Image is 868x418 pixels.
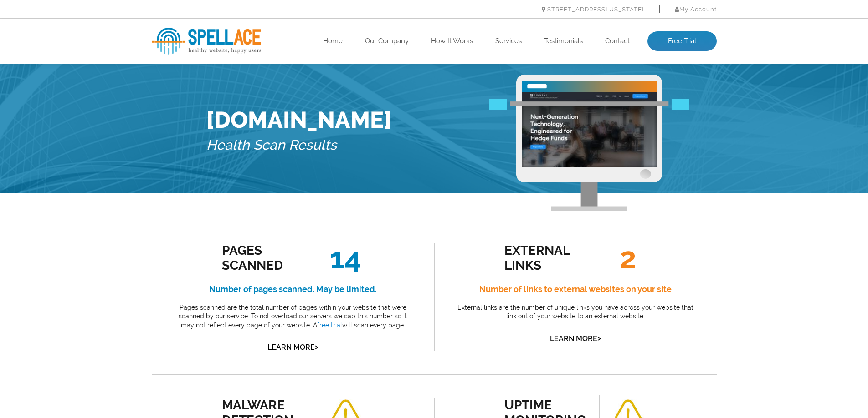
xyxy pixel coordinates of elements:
h4: Number of pages scanned. May be limited. [172,282,414,297]
span: > [315,341,318,353]
span: 14 [318,241,361,275]
h4: Number of links to external websites on your site [455,282,696,297]
h1: [DOMAIN_NAME] [206,106,391,133]
img: Free Webiste Analysis [489,102,689,113]
a: free trial [317,322,342,329]
p: Pages scanned are the total number of pages within your website that were scanned by our service.... [172,303,414,330]
span: > [597,332,601,345]
img: Free Website Analysis [522,92,657,167]
div: Pages Scanned [222,243,304,273]
p: External links are the number of unique links you have across your website that link out of your ... [455,303,696,321]
span: 2 [608,241,637,275]
img: Free Webiste Analysis [516,75,662,211]
a: Learn More> [550,334,601,343]
div: external links [504,243,587,273]
a: Learn More> [267,343,318,352]
h5: Health Scan Results [206,133,391,157]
